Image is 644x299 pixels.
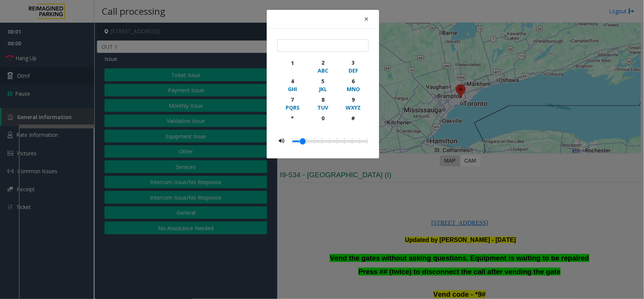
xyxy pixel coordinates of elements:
li: 0.2 [318,136,326,146]
li: 0.25 [326,136,334,146]
li: 0.5 [364,136,367,146]
div: 6 [343,77,364,85]
div: ABC [312,67,333,74]
div: 4 [282,77,303,85]
div: 5 [312,77,333,85]
div: 2 [312,59,333,67]
li: 0.45 [356,136,364,146]
button: Close [359,10,374,28]
div: DEF [343,67,364,74]
div: 9 [343,96,364,104]
li: 0.35 [341,136,349,146]
div: GHI [282,85,303,93]
div: 1 [282,59,303,67]
li: 0 [292,136,296,146]
li: 0.4 [349,136,356,146]
button: 4GHI [277,76,308,94]
button: 9WXYZ [338,94,369,113]
div: # [343,114,364,122]
div: 0 [312,114,333,122]
button: # [338,113,369,130]
button: 6MNO [338,76,369,94]
span: × [364,14,369,24]
button: 5JKL [307,76,338,94]
li: 0.05 [296,136,303,146]
div: 3 [343,59,364,67]
button: 7PQRS [277,94,308,113]
li: 0.15 [311,136,318,146]
div: 8 [312,96,333,104]
div: WXYZ [343,104,364,112]
button: 3DEF [338,57,369,76]
a: Drag [300,138,306,144]
div: 7 [282,96,303,104]
div: TUV [312,104,333,112]
div: PQRS [282,104,303,112]
li: 0.3 [334,136,341,146]
button: 0 [307,113,338,130]
button: 2ABC [307,57,338,76]
button: 1 [277,57,308,76]
div: MNO [343,85,364,93]
button: 8TUV [307,94,338,113]
li: 0.1 [303,136,311,146]
div: JKL [312,85,333,93]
